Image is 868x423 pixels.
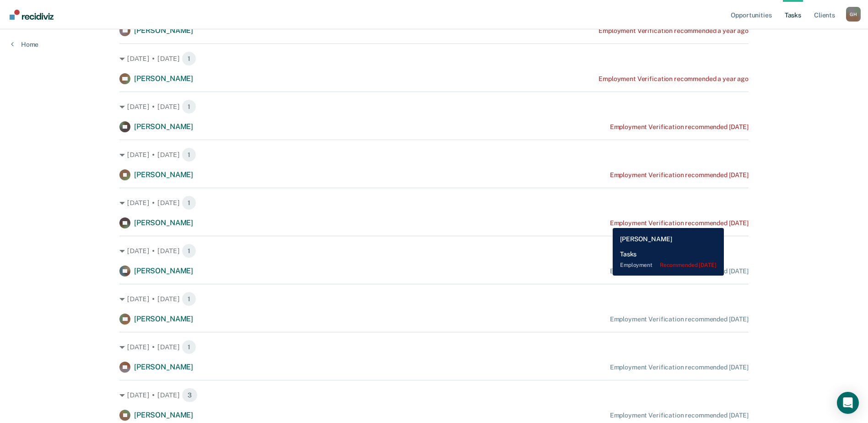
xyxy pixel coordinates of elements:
[134,363,193,371] span: [PERSON_NAME]
[610,219,749,227] div: Employment Verification recommended [DATE]
[119,99,749,114] div: [DATE] • [DATE] 1
[11,40,38,49] a: Home
[598,75,749,83] div: Employment Verification recommended a year ago
[182,195,196,210] span: 1
[182,147,196,162] span: 1
[134,266,193,275] span: [PERSON_NAME]
[119,195,749,210] div: [DATE] • [DATE] 1
[182,244,196,258] span: 1
[134,122,193,131] span: [PERSON_NAME]
[134,74,193,83] span: [PERSON_NAME]
[610,315,749,323] div: Employment Verification recommended [DATE]
[119,147,749,162] div: [DATE] • [DATE] 1
[134,218,193,227] span: [PERSON_NAME]
[134,170,193,179] span: [PERSON_NAME]
[134,411,193,419] span: [PERSON_NAME]
[846,7,861,22] div: G H
[119,51,749,66] div: [DATE] • [DATE] 1
[610,412,749,419] div: Employment Verification recommended [DATE]
[598,27,749,35] div: Employment Verification recommended a year ago
[610,171,749,179] div: Employment Verification recommended [DATE]
[119,388,749,402] div: [DATE] • [DATE] 3
[846,7,861,22] button: Profile dropdown button
[182,340,196,354] span: 1
[610,363,749,371] div: Employment Verification recommended [DATE]
[182,51,196,66] span: 1
[610,123,749,131] div: Employment Verification recommended [DATE]
[119,244,749,258] div: [DATE] • [DATE] 1
[182,292,196,306] span: 1
[610,267,749,275] div: Employment Verification recommended [DATE]
[10,10,54,20] img: Recidiviz
[134,26,193,35] span: [PERSON_NAME]
[182,388,198,402] span: 3
[119,340,749,354] div: [DATE] • [DATE] 1
[837,392,859,414] div: Open Intercom Messenger
[134,315,193,323] span: [PERSON_NAME]
[182,99,196,114] span: 1
[119,292,749,306] div: [DATE] • [DATE] 1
